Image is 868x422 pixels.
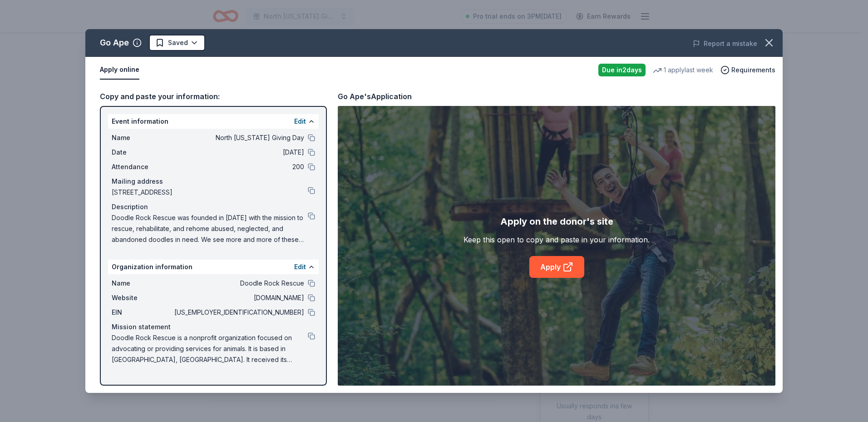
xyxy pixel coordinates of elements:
[112,322,315,332] div: Mission statement
[464,234,650,245] div: Keep this open to copy and paste in your information.
[100,60,139,80] button: Apply online
[100,35,129,50] div: Go Ape
[112,147,173,158] span: Date
[653,65,713,75] div: 1 apply last week
[173,278,304,289] span: Doodle Rock Rescue
[108,114,319,129] div: Event information
[529,256,584,278] a: Apply
[294,116,306,127] button: Edit
[338,90,412,102] div: Go Ape's Application
[112,176,315,187] div: Mailing address
[112,332,308,365] span: Doodle Rock Rescue is a nonprofit organization focused on advocating or providing services for an...
[693,38,757,49] button: Report a mistake
[294,261,306,272] button: Edit
[720,65,775,75] button: Requirements
[731,65,775,75] span: Requirements
[173,147,304,158] span: [DATE]
[108,260,319,274] div: Organization information
[173,132,304,143] span: North [US_STATE] Giving Day
[112,292,173,303] span: Website
[500,214,613,229] div: Apply on the donor's site
[112,187,308,198] span: [STREET_ADDRESS]
[112,201,315,212] div: Description
[112,278,173,289] span: Name
[112,161,173,172] span: Attendance
[112,132,173,143] span: Name
[112,307,173,318] span: EIN
[173,307,304,318] span: [US_EMPLOYER_IDENTIFICATION_NUMBER]
[598,64,646,76] div: Due in 2 days
[149,35,205,51] button: Saved
[168,37,188,48] span: Saved
[173,292,304,303] span: [DOMAIN_NAME]
[173,161,304,172] span: 200
[100,90,327,102] div: Copy and paste your information:
[112,212,308,245] span: Doodle Rock Rescue was founded in [DATE] with the mission to rescue, rehabilitate, and rehome abu...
